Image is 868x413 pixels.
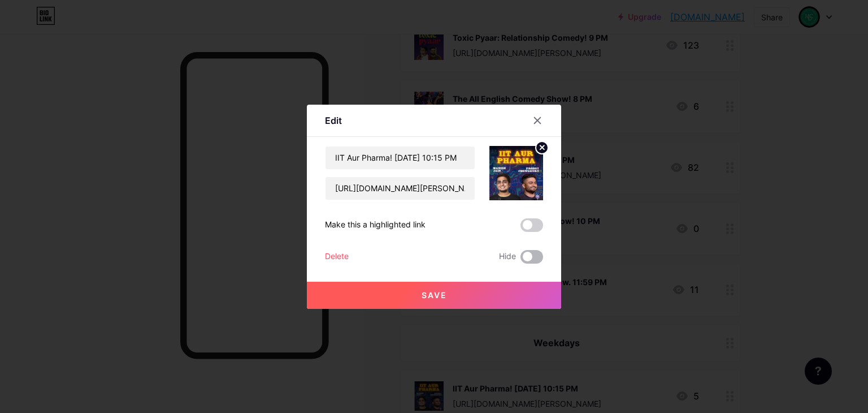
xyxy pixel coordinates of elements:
img: link_thumbnail [489,146,543,200]
div: Edit [325,114,342,127]
input: URL [325,177,475,200]
div: Make this a highlighted link [325,218,426,232]
button: Save [307,282,561,309]
div: Delete [325,250,349,264]
span: Save [422,290,447,300]
input: Title [325,147,475,169]
span: Hide [499,250,516,264]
